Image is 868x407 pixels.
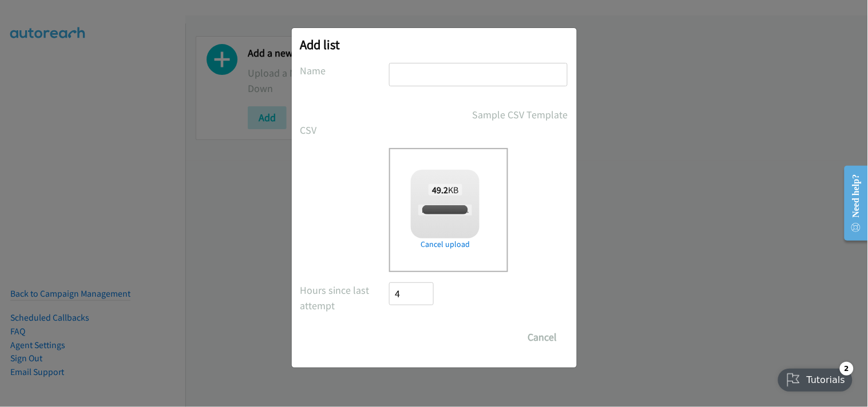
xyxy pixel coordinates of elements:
strong: 49.2 [432,184,448,195]
h2: Add list [300,37,568,53]
label: Name [300,63,390,78]
a: Sample CSV Template [473,107,568,122]
button: Cancel [517,326,568,349]
label: CSV [300,122,390,138]
iframe: Resource Center [835,158,868,249]
span: KB [429,184,462,195]
a: Cancel upload [411,238,479,250]
label: Hours since last attempt [300,282,390,313]
iframe: Checklist [771,357,859,398]
span: report1758774185000.csv [418,205,501,216]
